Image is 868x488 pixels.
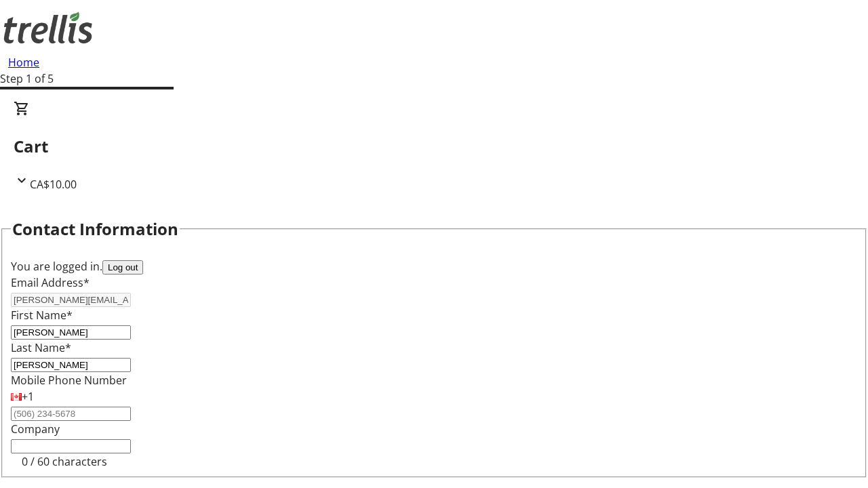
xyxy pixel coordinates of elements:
button: Log out [102,260,143,274]
tr-character-limit: 0 / 60 characters [22,454,107,469]
div: You are logged in. [11,258,857,274]
input: (506) 234-5678 [11,407,131,421]
div: CartCA$10.00 [14,100,854,192]
h2: Contact Information [12,217,178,241]
label: Mobile Phone Number [11,373,127,388]
label: First Name* [11,308,73,323]
label: Company [11,422,60,436]
h2: Cart [14,134,854,159]
span: CA$10.00 [30,177,77,192]
label: Email Address* [11,275,90,290]
label: Last Name* [11,340,71,355]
